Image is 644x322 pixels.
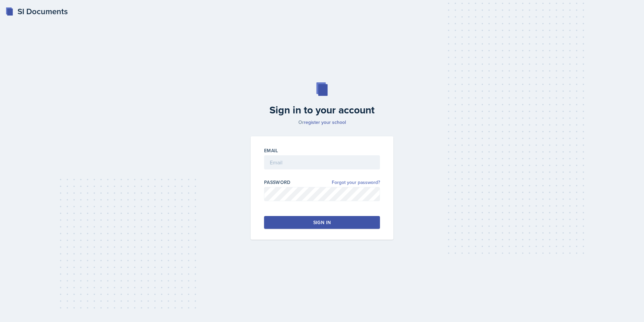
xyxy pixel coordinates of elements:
[332,179,380,186] a: Forgot your password?
[247,104,397,116] h2: Sign in to your account
[5,5,68,18] a: SI Documents
[264,216,380,229] button: Sign in
[247,119,397,126] p: Or
[264,147,278,154] label: Email
[264,155,380,169] input: Email
[313,219,331,226] div: Sign in
[264,179,291,186] label: Password
[304,119,346,126] a: register your school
